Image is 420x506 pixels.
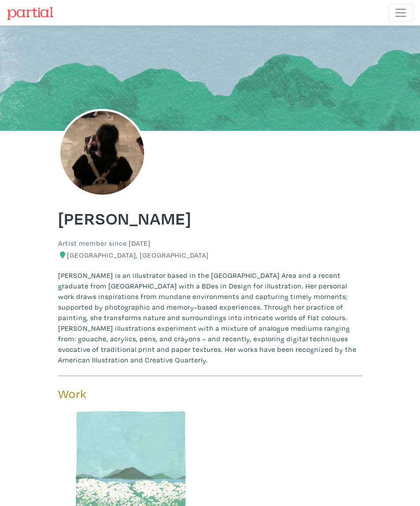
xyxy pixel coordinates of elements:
h6: Artist member since [DATE] [58,239,151,247]
img: phpThumb.php [58,109,146,197]
p: [PERSON_NAME] is an illustrator based in the [GEOGRAPHIC_DATA] Area and a recent graduate from [G... [58,270,362,365]
h1: [PERSON_NAME] [58,207,362,229]
h6: [GEOGRAPHIC_DATA], [GEOGRAPHIC_DATA] [58,251,362,259]
h3: Work [58,387,204,402]
button: Toggle navigation [388,4,413,22]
